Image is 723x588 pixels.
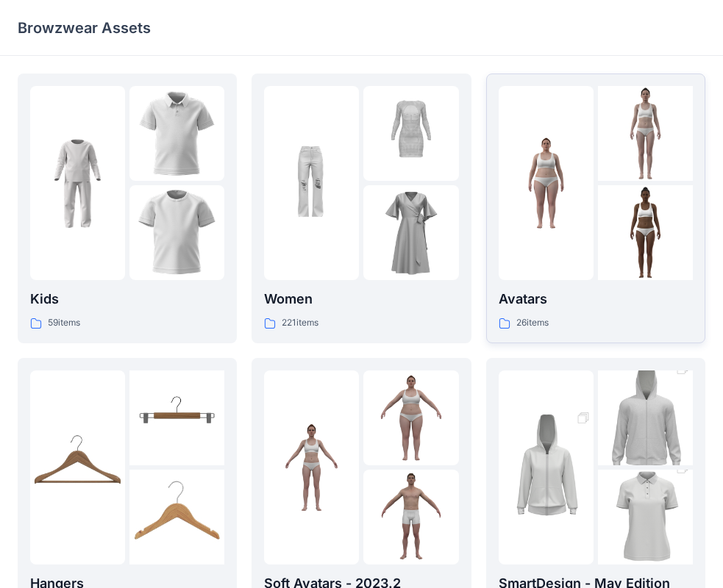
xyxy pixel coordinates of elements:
img: folder 1 [264,420,359,514]
img: folder 2 [129,370,224,465]
img: folder 2 [363,86,458,181]
img: folder 3 [129,185,224,280]
img: folder 1 [264,136,359,231]
p: 221 items [282,315,318,331]
img: folder 1 [30,136,125,231]
p: 59 items [48,315,80,331]
img: folder 1 [30,420,125,514]
p: Avatars [499,289,693,309]
p: Kids [30,289,224,309]
img: folder 2 [129,86,224,181]
p: Browzwear Assets [18,18,151,38]
img: folder 2 [363,370,458,465]
img: folder 1 [499,136,594,231]
img: folder 2 [598,86,693,181]
img: folder 3 [363,470,458,564]
p: Women [264,289,458,309]
a: folder 1folder 2folder 3Women221items [252,73,471,343]
img: folder 2 [598,347,693,490]
img: folder 3 [598,185,693,280]
a: folder 1folder 2folder 3Avatars26items [486,73,705,343]
a: folder 1folder 2folder 3Kids59items [18,73,237,343]
img: folder 1 [499,396,594,539]
p: 26 items [516,315,549,331]
img: folder 3 [363,185,458,280]
img: folder 3 [129,470,224,564]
